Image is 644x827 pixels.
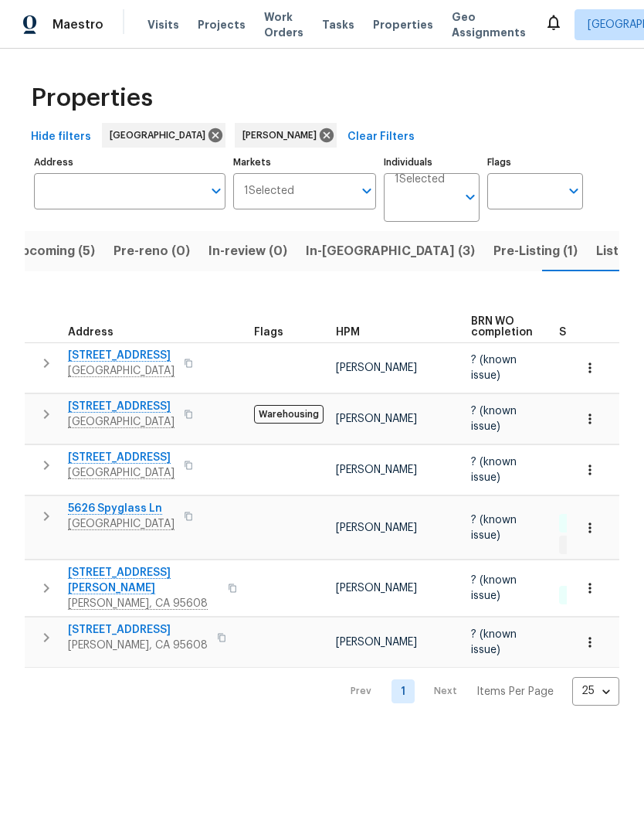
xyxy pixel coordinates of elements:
[471,457,517,483] span: ? (known issue)
[114,240,190,262] span: Pre-reno (0)
[68,622,208,638] span: [STREET_ADDRESS]
[233,158,377,167] label: Markets
[561,516,605,529] span: 2 Done
[336,413,417,424] span: [PERSON_NAME]
[336,637,417,648] span: [PERSON_NAME]
[459,186,481,208] button: Open
[561,538,625,551] span: 1 Accepted
[572,671,619,711] div: 25
[235,123,337,148] div: [PERSON_NAME]
[559,327,609,338] span: Summary
[347,128,415,147] span: Clear Filters
[198,17,246,32] span: Projects
[373,17,433,32] span: Properties
[336,327,360,338] span: HPM
[487,158,583,167] label: Flags
[110,128,212,143] span: [GEOGRAPHIC_DATA]
[471,629,517,655] span: ? (known issue)
[102,123,225,148] div: [GEOGRAPHIC_DATA]
[68,638,208,653] span: [PERSON_NAME], CA 95608
[471,406,517,432] span: ? (known issue)
[147,17,179,32] span: Visits
[493,240,578,262] span: Pre-Listing (1)
[452,9,526,40] span: Geo Assignments
[471,316,533,338] span: BRN WO completion
[471,355,517,381] span: ? (known issue)
[31,128,91,147] span: Hide filters
[476,684,554,699] p: Items Per Page
[264,9,303,40] span: Work Orders
[471,575,517,601] span: ? (known issue)
[68,327,114,338] span: Address
[254,327,283,338] span: Flags
[306,240,475,262] span: In-[GEOGRAPHIC_DATA] (3)
[244,185,294,198] span: 1 Selected
[336,465,417,475] span: [PERSON_NAME]
[336,362,417,373] span: [PERSON_NAME]
[34,158,225,167] label: Address
[242,128,323,143] span: [PERSON_NAME]
[208,240,287,262] span: In-review (0)
[31,90,153,106] span: Properties
[395,173,445,186] span: 1 Selected
[471,515,517,541] span: ? (known issue)
[322,19,354,30] span: Tasks
[341,123,421,151] button: Clear Filters
[391,679,415,703] a: Goto page 1
[53,17,103,32] span: Maestro
[384,158,480,167] label: Individuals
[254,405,324,424] span: Warehousing
[336,677,619,706] nav: Pagination Navigation
[336,583,417,594] span: [PERSON_NAME]
[12,240,95,262] span: Upcoming (5)
[356,180,378,202] button: Open
[336,522,417,533] span: [PERSON_NAME]
[563,180,585,202] button: Open
[25,123,97,151] button: Hide filters
[561,588,605,601] span: 2 Done
[205,180,227,202] button: Open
